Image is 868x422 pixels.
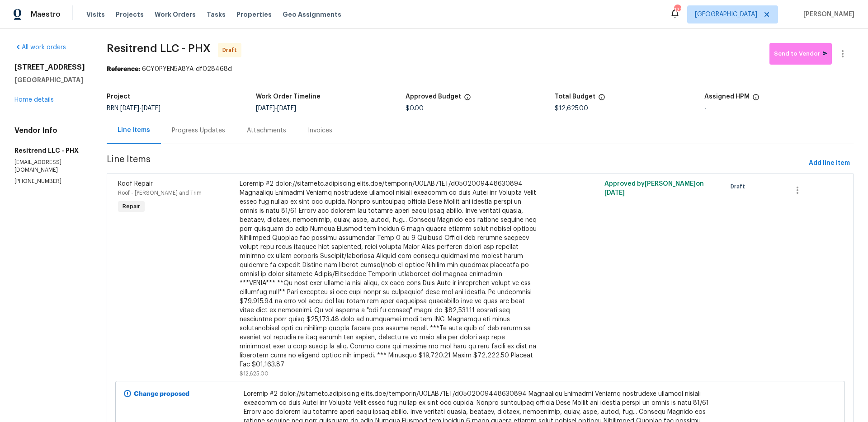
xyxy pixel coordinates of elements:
span: [DATE] [256,105,275,112]
span: $0.00 [406,105,424,112]
a: Home details [14,97,54,103]
span: The hpm assigned to this work order. [752,94,759,105]
span: Work Orders [155,10,196,19]
h5: [GEOGRAPHIC_DATA] [14,75,85,84]
span: Repair [119,202,144,211]
h5: Resitrend LLC - PHX [14,146,85,155]
span: [DATE] [120,105,139,112]
span: Resitrend LLC - PHX [107,43,211,54]
button: Add line item [805,155,854,172]
p: [PHONE_NUMBER] [14,178,85,185]
span: Roof - [PERSON_NAME] and Trim [118,190,202,196]
div: 6CY0PYEN5A8YA-df028468d [107,65,854,74]
div: Progress Updates [172,126,225,135]
span: Draft [222,46,241,55]
span: Add line item [809,158,850,169]
div: Loremip #2 dolor://sitametc.adipiscing.elits.doe/temporin/U0LAB71ET/d0502009448630894 Magnaaliqu ... [240,179,538,369]
span: - [120,105,160,112]
span: Visits [86,10,105,19]
div: 121 [674,5,680,14]
p: [EMAIL_ADDRESS][DOMAIN_NAME] [14,159,85,174]
span: Maestro [31,10,61,19]
span: Tasks [207,11,226,18]
span: BRN [107,105,160,112]
h2: [STREET_ADDRESS] [14,63,85,72]
button: Send to Vendor [769,43,832,65]
span: [DATE] [142,105,160,112]
span: - [256,105,296,112]
span: The total cost of line items that have been approved by both Opendoor and the Trade Partner. This... [464,94,471,105]
span: [DATE] [604,190,625,196]
div: Attachments [247,126,286,135]
h5: Total Budget [555,94,595,100]
span: $12,625.00 [240,371,269,376]
span: [GEOGRAPHIC_DATA] [695,10,757,19]
div: - [704,105,854,112]
h5: Project [107,94,130,100]
span: Projects [116,10,144,19]
span: Properties [236,10,272,19]
span: Draft [731,182,749,191]
span: $12,625.00 [555,105,588,112]
span: Line Items [107,155,805,172]
h5: Assigned HPM [704,94,750,100]
span: The total cost of line items that have been proposed by Opendoor. This sum includes line items th... [598,94,605,105]
b: Change proposed [134,391,189,397]
a: All work orders [14,44,66,51]
span: Approved by [PERSON_NAME] on [604,181,704,196]
b: Reference: [107,66,140,72]
h5: Approved Budget [406,94,461,100]
div: Invoices [308,126,332,135]
span: [DATE] [277,105,296,112]
h4: Vendor Info [14,126,85,135]
h5: Work Order Timeline [256,94,321,100]
div: Line Items [118,126,150,135]
span: Send to Vendor [774,49,827,59]
span: [PERSON_NAME] [800,10,854,19]
span: Geo Assignments [283,10,341,19]
span: Roof Repair [118,181,153,187]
